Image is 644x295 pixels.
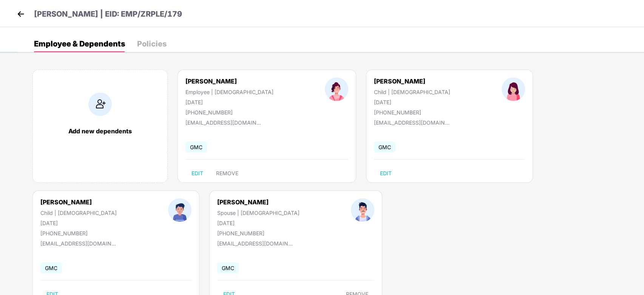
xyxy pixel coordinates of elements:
[185,77,273,85] div: [PERSON_NAME]
[168,198,192,222] img: profileImage
[217,230,300,236] div: [PHONE_NUMBER]
[217,263,239,273] span: GMC
[374,109,450,116] div: [PHONE_NUMBER]
[40,230,117,236] div: [PHONE_NUMBER]
[185,167,209,179] button: EDIT
[185,119,261,126] div: [EMAIL_ADDRESS][DOMAIN_NAME]
[374,89,450,95] div: Child | [DEMOGRAPHIC_DATA]
[374,77,450,85] div: [PERSON_NAME]
[374,119,449,126] div: [EMAIL_ADDRESS][DOMAIN_NAME]
[88,93,112,116] img: addIcon
[137,40,167,48] div: Policies
[40,263,62,273] span: GMC
[502,77,525,101] img: profileImage
[210,167,244,179] button: REMOVE
[217,198,300,206] div: [PERSON_NAME]
[217,210,300,216] div: Spouse | [DEMOGRAPHIC_DATA]
[15,8,26,20] img: back
[374,99,450,105] div: [DATE]
[34,8,182,20] p: [PERSON_NAME] | EID: EMP/ZRPLE/179
[374,142,395,153] span: GMC
[217,220,300,226] div: [DATE]
[374,167,398,179] button: EDIT
[40,210,117,216] div: Child | [DEMOGRAPHIC_DATA]
[185,109,273,116] div: [PHONE_NUMBER]
[34,40,125,48] div: Employee & Dependents
[351,198,374,222] img: profileImage
[40,220,117,226] div: [DATE]
[185,142,207,153] span: GMC
[217,240,293,247] div: [EMAIL_ADDRESS][DOMAIN_NAME]
[192,170,203,176] span: EDIT
[40,198,117,206] div: [PERSON_NAME]
[40,240,116,247] div: [EMAIL_ADDRESS][DOMAIN_NAME]
[185,99,273,105] div: [DATE]
[185,89,273,95] div: Employee | [DEMOGRAPHIC_DATA]
[40,127,160,135] div: Add new dependents
[325,77,348,101] img: profileImage
[216,170,238,176] span: REMOVE
[380,170,392,176] span: EDIT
